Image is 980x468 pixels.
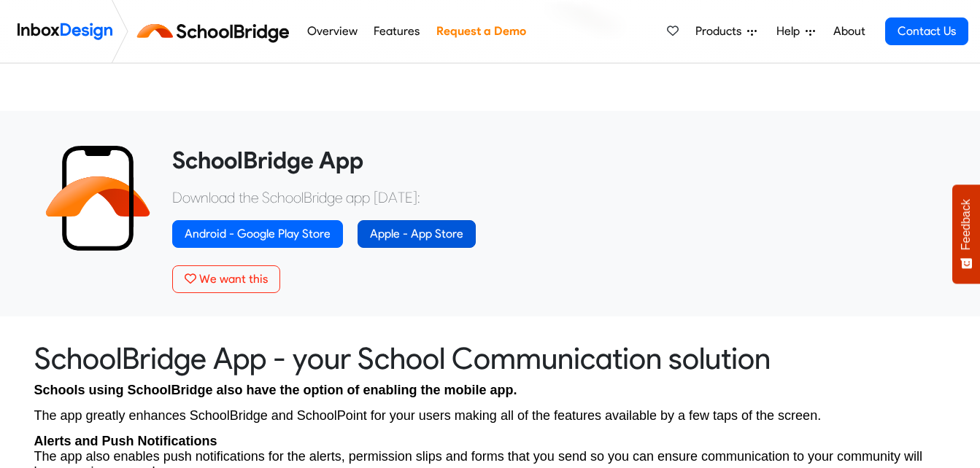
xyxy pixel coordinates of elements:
[34,434,217,448] strong: Alerts and Push Notifications
[172,187,935,208] p: Download the SchoolBridge app [DATE]:
[960,199,973,250] span: Feedback
[370,17,424,46] a: Features
[952,184,980,284] button: Feedback - Show survey
[776,23,806,40] span: Help
[34,408,822,423] span: The app greatly enhances SchoolBridge and SchoolPoint for your users making all of the features a...
[885,17,968,45] a: Contact Us
[358,220,476,248] a: Apple - App Store
[34,383,517,397] span: Schools using SchoolBridge also have the option of enabling the mobile app.
[695,23,747,40] span: Products
[172,146,935,175] heading: SchoolBridge App
[771,17,821,46] a: Help
[690,17,763,46] a: Products
[432,17,530,46] a: Request a Demo
[172,265,280,293] button: We want this
[134,14,298,49] img: schoolbridge logo
[172,220,343,248] a: Android - Google Play Store
[829,17,869,46] a: About
[303,17,361,46] a: Overview
[199,272,268,286] span: We want this
[34,340,946,377] heading: SchoolBridge App - your School Communication solution
[45,146,150,251] img: 2022_01_13_icon_sb_app.svg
